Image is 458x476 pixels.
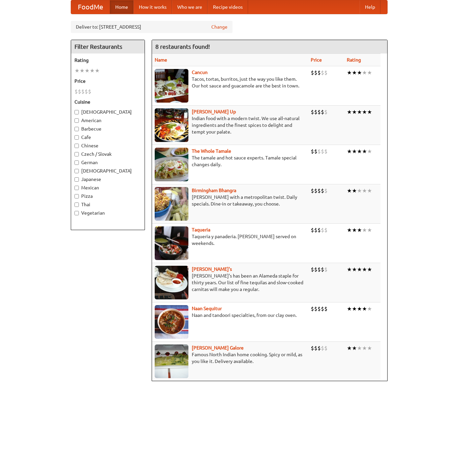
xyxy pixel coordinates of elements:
[74,210,141,216] label: Vegetarian
[317,148,321,155] li: $
[155,272,305,293] p: [PERSON_NAME]'s has been an Alameda staple for thirty years. Our list of fine tequilas and slow-c...
[74,127,79,131] input: Barbecue
[324,344,328,352] li: $
[192,188,236,193] a: Birmingham Bhangra
[362,69,367,76] li: ★
[362,108,367,116] li: ★
[133,0,172,14] a: How it works
[347,187,352,194] li: ★
[317,108,321,116] li: $
[347,69,352,76] li: ★
[74,211,79,215] input: Vegetarian
[367,266,372,273] li: ★
[367,226,372,234] li: ★
[74,184,141,191] label: Mexican
[362,187,367,194] li: ★
[367,187,372,194] li: ★
[74,67,80,74] li: ★
[155,351,305,365] p: Famous North Indian home cooking. Spicy or mild, as you like it. Delivery available.
[192,148,231,154] a: The Whole Tamale
[74,125,141,132] label: Barbecue
[357,266,362,273] li: ★
[314,305,317,313] li: $
[192,345,244,351] a: [PERSON_NAME] Galore
[362,266,367,273] li: ★
[311,108,314,116] li: $
[211,24,227,30] a: Change
[367,305,372,313] li: ★
[321,148,324,155] li: $
[95,67,100,74] li: ★
[357,344,362,352] li: ★
[352,69,357,76] li: ★
[74,169,79,173] input: [DEMOGRAPHIC_DATA]
[74,142,141,149] label: Chinese
[311,69,314,76] li: $
[311,226,314,234] li: $
[347,266,352,273] li: ★
[192,70,208,75] b: Cancun
[74,194,79,198] input: Pizza
[74,160,79,165] input: German
[155,76,305,89] p: Tacos, tortas, burritos, just the way you like them. Our hot sauce and guacamole are the best in ...
[110,0,133,14] a: Home
[81,88,85,95] li: $
[321,69,324,76] li: $
[347,108,352,116] li: ★
[172,0,208,14] a: Who we are
[357,69,362,76] li: ★
[192,266,232,272] a: [PERSON_NAME]'s
[324,187,328,194] li: $
[208,0,248,14] a: Recipe videos
[192,109,236,114] b: [PERSON_NAME] Up
[71,21,233,33] div: Deliver to: [STREET_ADDRESS]
[317,266,321,273] li: $
[317,187,321,194] li: $
[74,193,141,199] label: Pizza
[317,69,321,76] li: $
[74,57,141,64] h5: Rating
[324,305,328,313] li: $
[155,344,188,378] img: currygalore.jpg
[347,148,352,155] li: ★
[311,266,314,273] li: $
[314,108,317,116] li: $
[321,108,324,116] li: $
[347,226,352,234] li: ★
[74,151,141,157] label: Czech / Slovak
[314,187,317,194] li: $
[347,305,352,313] li: ★
[352,344,357,352] li: ★
[74,159,141,166] label: German
[74,186,79,190] input: Mexican
[352,148,357,155] li: ★
[314,266,317,273] li: $
[357,148,362,155] li: ★
[362,344,367,352] li: ★
[357,226,362,234] li: ★
[85,88,88,95] li: $
[155,187,188,221] img: bhangra.jpg
[74,144,79,148] input: Chinese
[85,67,90,74] li: ★
[357,187,362,194] li: ★
[192,306,222,311] a: Naan Sequitur
[317,344,321,352] li: $
[311,305,314,313] li: $
[74,134,141,141] label: Cafe
[314,344,317,352] li: $
[347,344,352,352] li: ★
[362,305,367,313] li: ★
[90,67,95,74] li: ★
[321,226,324,234] li: $
[155,226,188,260] img: taqueria.jpg
[155,154,305,168] p: The tamale and hot sauce experts. Tamale special changes daily.
[71,0,110,14] a: FoodMe
[362,226,367,234] li: ★
[88,88,91,95] li: $
[74,109,141,115] label: [DEMOGRAPHIC_DATA]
